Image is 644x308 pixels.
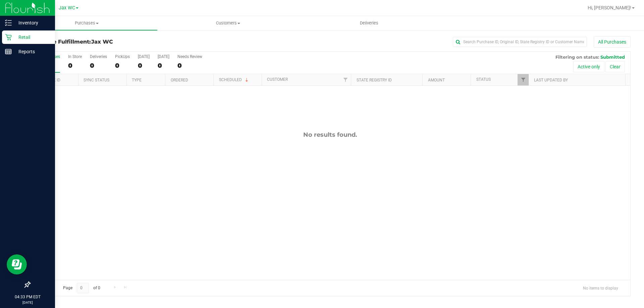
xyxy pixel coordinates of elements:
div: 0 [90,62,107,69]
input: Search Purchase ID, Original ID, State Registry ID or Customer Name... [453,37,587,47]
a: Ordered [171,78,188,82]
span: Page of 0 [57,283,106,293]
a: Filter [518,74,529,85]
h3: Purchase Fulfillment: [30,39,230,45]
a: Filter [340,74,351,85]
p: Inventory [12,19,52,27]
button: Active only [573,61,604,72]
a: Status [476,77,491,82]
span: Filtering on status: [555,54,599,60]
span: Deliveries [351,20,387,26]
a: Scheduled [219,77,250,82]
div: 0 [115,62,130,69]
inline-svg: Retail [5,34,12,41]
button: All Purchases [594,36,631,48]
span: Jax WC [91,39,113,45]
span: Hi, [PERSON_NAME]! [588,5,631,10]
div: In Store [68,54,82,59]
inline-svg: Inventory [5,19,12,26]
div: PickUps [115,54,130,59]
div: 0 [158,62,169,69]
button: Clear [605,61,625,72]
div: [DATE] [138,54,150,59]
div: No results found. [30,131,630,138]
a: Amount [428,78,445,82]
p: Reports [12,48,52,56]
div: [DATE] [158,54,169,59]
a: Customer [267,77,288,82]
span: Submitted [600,54,625,60]
a: State Registry ID [357,78,392,82]
p: 04:33 PM EDT [3,294,52,300]
div: 0 [177,62,202,69]
a: Last Updated By [534,78,568,82]
span: Customers [158,20,298,26]
div: 0 [68,62,82,69]
span: Purchases [16,20,157,26]
iframe: Resource center [7,254,27,274]
a: Sync Status [84,78,109,82]
a: Purchases [16,16,157,30]
a: Type [132,78,142,82]
a: Deliveries [299,16,440,30]
div: 0 [138,62,150,69]
span: No items to display [578,283,624,293]
p: [DATE] [3,300,52,305]
inline-svg: Reports [5,48,12,55]
p: Retail [12,33,52,41]
a: Customers [157,16,299,30]
div: Needs Review [177,54,202,59]
div: Deliveries [90,54,107,59]
span: Jax WC [59,5,75,11]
